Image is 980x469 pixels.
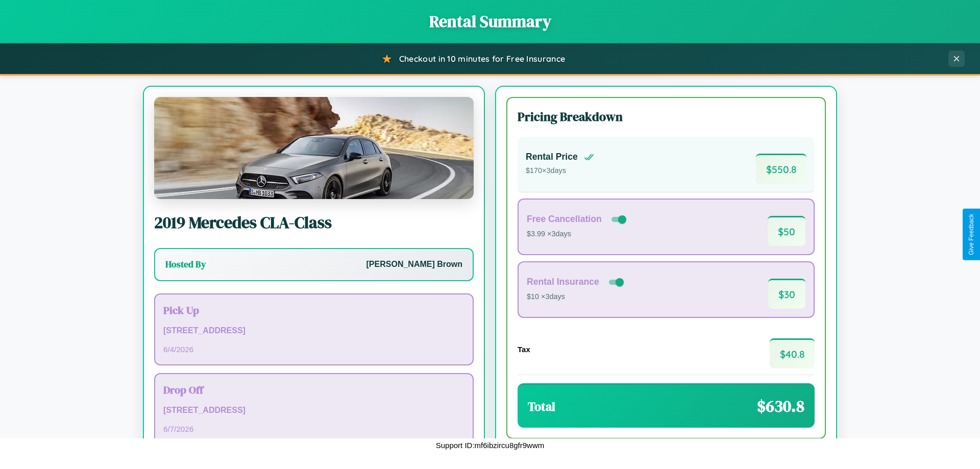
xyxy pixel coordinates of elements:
[10,10,970,33] h1: Rental Summary
[527,290,626,304] p: $10 × 3 days
[399,54,565,64] span: Checkout in 10 minutes for Free Insurance
[163,342,464,356] p: 6 / 4 / 2026
[526,164,594,178] p: $ 170 × 3 days
[436,438,545,452] p: Support ID: mf6ibzircu8gfr9wwm
[518,108,815,125] h3: Pricing Breakdown
[768,279,805,309] span: $ 30
[527,214,602,225] h4: Free Cancellation
[163,303,464,317] h3: Pick Up
[968,214,975,255] div: Give Feedback
[527,228,628,241] p: $3.99 × 3 days
[163,422,464,436] p: 6 / 7 / 2026
[163,403,464,418] p: [STREET_ADDRESS]
[154,97,474,199] img: Mercedes CLA-Class
[770,338,815,368] span: $ 40.8
[165,258,206,270] h3: Hosted By
[756,154,806,184] span: $ 550.8
[768,216,805,246] span: $ 50
[366,257,462,272] p: [PERSON_NAME] Brown
[527,277,599,287] h4: Rental Insurance
[163,382,464,397] h3: Drop Off
[528,398,555,415] h3: Total
[518,345,530,354] h4: Tax
[163,324,464,338] p: [STREET_ADDRESS]
[757,395,804,417] span: $ 630.8
[526,152,578,162] h4: Rental Price
[154,211,474,234] h2: 2019 Mercedes CLA-Class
